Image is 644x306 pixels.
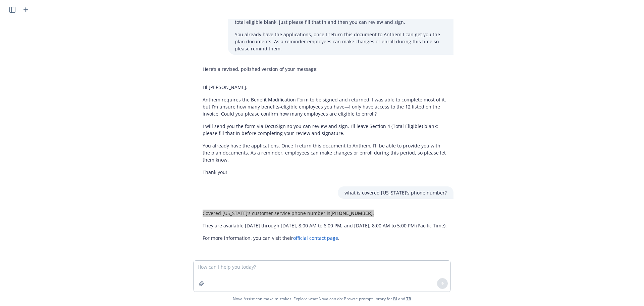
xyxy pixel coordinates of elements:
p: Covered [US_STATE]’s customer service phone number is . [203,210,447,217]
span: [PHONE_NUMBER] [330,210,373,216]
p: I will send you the form via DocuSign so you can review and sign. I’ll leave Section 4 (Total Eli... [203,123,447,137]
a: TR [406,296,411,302]
p: You already have the applications, once I return this document to Anthem I can get you the plan d... [235,31,447,52]
a: official contact page [293,235,338,241]
p: Anthem requires the Benefit Modification Form to be signed and returned. I was able to complete m... [203,96,447,117]
span: Nova Assist can make mistakes. Explore what Nova can do: Browse prompt library for and [233,292,411,306]
p: Hi [PERSON_NAME], [203,84,447,91]
p: They are available [DATE] through [DATE], 8:00 AM to 6:00 PM, and [DATE], 8:00 AM to 5:00 PM (Pac... [203,222,447,229]
p: Thank you! [203,169,447,176]
a: BI [393,296,397,302]
p: You already have the applications. Once I return this document to Anthem, I’ll be able to provide... [203,142,447,163]
p: For more information, you can visit their . [203,234,447,242]
p: Here’s a revised, polished version of your message: [203,65,447,73]
p: what is covered [US_STATE]'s phone number? [344,189,447,196]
